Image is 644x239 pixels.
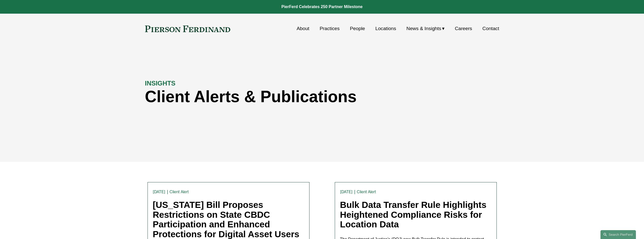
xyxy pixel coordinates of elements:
a: Contact [482,24,499,33]
time: [DATE] [153,190,165,194]
a: Search this site [600,230,636,239]
a: Practices [320,24,340,33]
a: Bulk Data Transfer Rule Highlights Heightened Compliance Risks for Location Data [340,200,487,229]
a: People [350,24,365,33]
a: About [297,24,309,33]
a: [US_STATE] Bill Proposes Restrictions on State CBDC Participation and Enhanced Protections for Di... [153,200,299,239]
a: Client Alert [357,189,376,194]
a: Careers [455,24,472,33]
a: Client Alert [170,189,189,194]
a: folder dropdown [406,24,445,33]
strong: INSIGHTS [145,80,176,87]
span: News & Insights [406,24,441,33]
time: [DATE] [340,190,353,194]
a: Locations [375,24,396,33]
h1: Client Alerts & Publications [145,88,411,106]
